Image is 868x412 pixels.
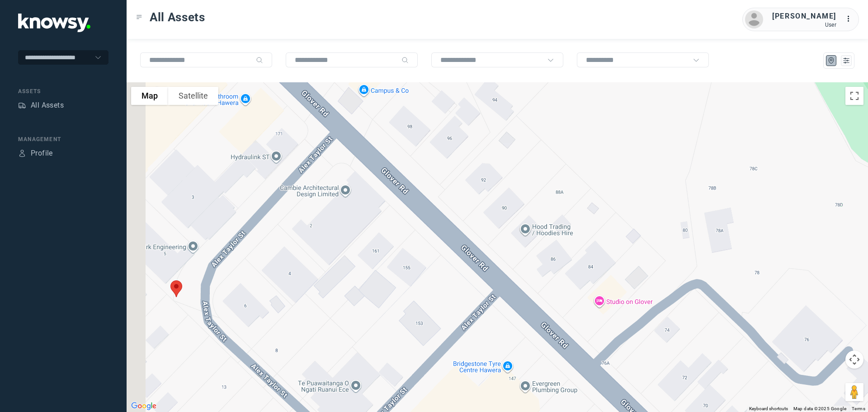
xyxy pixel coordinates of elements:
[129,400,159,412] a: Open this area in Google Maps (opens a new window)
[845,383,863,401] button: Drag Pegman onto the map to open Street View
[18,100,64,111] a: AssetsAll Assets
[18,148,53,159] a: ProfileProfile
[168,87,218,105] button: Show satellite imagery
[131,87,168,105] button: Show street map
[31,148,53,159] div: Profile
[18,101,26,109] div: Assets
[129,400,159,412] img: Google
[827,57,835,65] div: Map
[772,22,836,28] div: User
[18,135,108,143] div: Management
[18,14,90,32] img: Application Logo
[793,406,846,411] span: Map data ©2025 Google
[772,11,836,22] div: [PERSON_NAME]
[845,87,863,105] button: Toggle fullscreen view
[136,14,142,20] div: Toggle Menu
[845,14,856,24] div: :
[31,100,64,111] div: All Assets
[401,57,409,64] div: Search
[845,14,856,26] div: :
[256,57,263,64] div: Search
[749,406,788,412] button: Keyboard shortcuts
[150,9,205,25] span: All Assets
[852,406,865,411] a: Terms (opens in new tab)
[845,350,863,369] button: Map camera controls
[18,149,26,157] div: Profile
[842,57,850,65] div: List
[846,15,855,22] tspan: ...
[18,87,108,95] div: Assets
[745,10,763,28] img: avatar.png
